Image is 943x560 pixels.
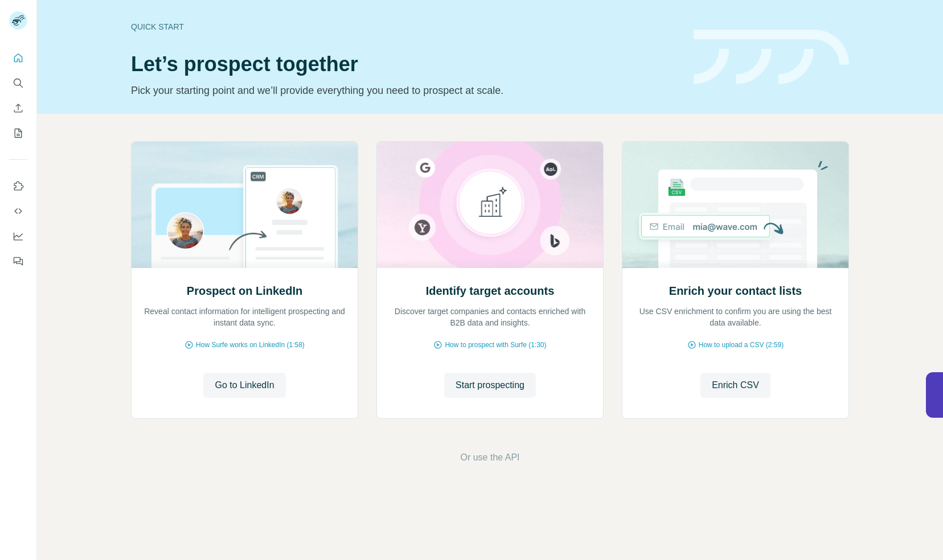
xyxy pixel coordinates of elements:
button: Search [9,73,27,93]
p: Discover target companies and contacts enriched with B2B data and insights. [388,306,592,328]
span: Enrich CSV [712,378,759,392]
h2: Prospect on LinkedIn [187,283,302,299]
img: Enrich your contact lists [622,142,849,268]
button: Enrich CSV [9,98,27,118]
button: Start prospecting [444,373,536,398]
button: Use Surfe API [9,201,27,221]
span: How to upload a CSV (2:59) [699,340,784,350]
h2: Enrich your contact lists [669,283,802,299]
span: How to prospect with Surfe (1:30) [445,340,546,350]
img: Prospect on LinkedIn [131,142,358,268]
button: Go to LinkedIn [203,373,285,398]
button: Dashboard [9,226,27,246]
h1: Let’s prospect together [131,53,680,76]
h2: Identify target accounts [426,283,555,299]
span: How Surfe works on LinkedIn (1:58) [196,340,305,350]
span: Start prospecting [456,378,524,392]
img: banner [694,30,849,85]
button: Enrich CSV [700,373,770,398]
span: Go to LinkedIn [215,378,274,392]
button: Quick start [9,48,27,68]
button: My lists [9,123,27,143]
button: Use Surfe on LinkedIn [9,176,27,196]
div: Quick start [131,21,680,32]
p: Pick your starting point and we’ll provide everything you need to prospect at scale. [131,83,680,98]
p: Use CSV enrichment to confirm you are using the best data available. [634,306,837,328]
p: Reveal contact information for intelligent prospecting and instant data sync. [143,306,346,328]
button: Or use the API [460,451,519,464]
button: Feedback [9,251,27,271]
img: Identify target accounts [376,142,604,268]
